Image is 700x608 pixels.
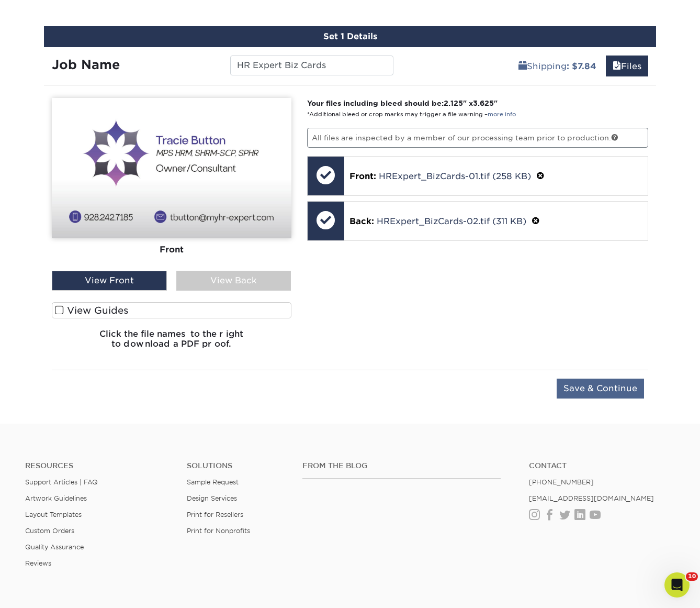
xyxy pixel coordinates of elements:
[488,111,516,118] a: more info
[606,56,648,76] a: Files
[52,57,120,72] strong: Job Name
[302,461,501,470] h4: From the Blog
[567,61,596,71] b: : $7.84
[25,461,171,470] h4: Resources
[187,527,250,535] a: Print for Nonprofits
[44,26,656,47] div: Set 1 Details
[25,494,87,502] a: Artwork Guidelines
[187,478,239,486] a: Sample Request
[664,572,690,598] iframe: Intercom live chat
[529,461,675,470] a: Contact
[187,511,243,518] a: Print for Resellers
[529,494,654,502] a: [EMAIL_ADDRESS][DOMAIN_NAME]
[230,56,393,75] input: Enter a job name
[473,99,494,107] span: 3.625
[25,511,82,518] a: Layout Templates
[307,99,498,107] strong: Your files including bleed should be: " x "
[25,543,84,551] a: Quality Assurance
[377,216,526,226] a: HRExpert_BizCards-02.tif (311 KB)
[529,478,594,486] a: [PHONE_NUMBER]
[187,494,237,502] a: Design Services
[444,99,463,107] span: 2.125
[349,171,376,181] span: Front:
[349,216,374,226] span: Back:
[52,302,291,318] label: View Guides
[379,171,531,181] a: HRExpert_BizCards-01.tif (258 KB)
[307,128,649,148] p: All files are inspected by a member of our processing team prior to production.
[307,111,516,118] small: *Additional bleed or crop marks may trigger a file warning –
[25,527,74,535] a: Custom Orders
[25,559,51,567] a: Reviews
[176,271,291,291] div: View Back
[518,61,527,71] span: shipping
[52,329,291,357] h6: Click the file names to the right to download a PDF proof.
[25,478,98,486] a: Support Articles | FAQ
[187,461,287,470] h4: Solutions
[512,56,603,76] a: Shipping: $7.84
[52,271,167,291] div: View Front
[557,379,644,399] input: Save & Continue
[686,572,698,581] span: 10
[613,61,621,71] span: files
[52,238,291,261] div: Front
